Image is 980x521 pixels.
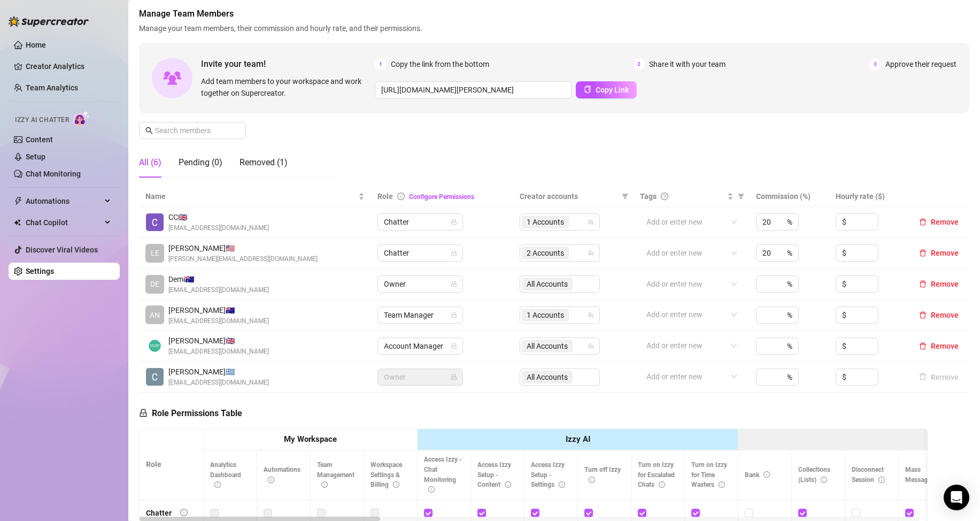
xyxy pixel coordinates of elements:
span: question-circle [661,193,668,200]
span: All Accounts [522,340,573,353]
th: Hourly rate ($) [829,186,908,207]
button: Remove [915,340,963,353]
strong: Izzy AI [566,434,590,444]
img: CC [146,213,164,231]
span: Demi 🇦🇺 [168,273,269,285]
span: Disconnect Session [852,466,885,484]
span: Creator accounts [520,190,618,202]
span: Chatter [384,245,457,261]
span: info-circle [321,481,328,488]
span: Add team members to your workspace and work together on Supercreator. [201,75,371,99]
img: Catherine Elizabeth [146,368,164,386]
span: Access Izzy Setup - Settings [531,461,565,489]
span: Collections (Lists) [798,466,830,484]
span: info-circle [589,477,595,483]
span: lock [139,409,148,417]
span: filter [736,188,746,204]
span: delete [919,249,927,257]
h5: Role Permissions Table [139,407,242,420]
div: Removed (1) [240,156,288,169]
span: [PERSON_NAME] 🇬🇧 [168,335,269,347]
button: Remove [915,216,963,228]
span: [EMAIL_ADDRESS][DOMAIN_NAME] [168,223,269,233]
span: lock [451,312,457,318]
span: AN [150,309,160,321]
span: info-circle [559,481,565,488]
span: 2 Accounts [522,247,569,259]
span: 1 Accounts [522,216,569,228]
span: filter [620,188,630,204]
a: Discover Viral Videos [26,246,98,254]
span: Remove [931,218,959,226]
span: Share it with your team [649,58,726,70]
div: All (6) [139,156,161,169]
span: [PERSON_NAME] 🇬🇷 [168,366,269,378]
span: 3 [869,58,881,70]
span: team [588,343,594,349]
span: LE [151,247,159,259]
span: Team Manager [384,307,457,323]
span: Manage your team members, their commission and hourly rate, and their permissions. [139,22,969,34]
span: Turn on Izzy for Escalated Chats [638,461,675,489]
span: Access Izzy Setup - Content [477,461,511,489]
span: filter [738,193,744,200]
span: info-circle [180,509,188,516]
span: info-circle [505,481,511,488]
a: Configure Permissions [409,193,474,201]
span: copy [584,86,591,93]
span: Remove [931,342,959,350]
span: delete [919,311,927,319]
span: CC 🇬🇧 [168,211,269,223]
span: Name [145,190,356,202]
span: [EMAIL_ADDRESS][DOMAIN_NAME] [168,316,269,326]
span: Manage Team Members [139,7,969,20]
span: lock [451,374,457,380]
span: DE [150,278,159,290]
span: info-circle [214,481,221,488]
button: Remove [915,309,963,321]
div: Chatter [146,507,172,519]
span: info-circle [821,477,827,483]
span: info-circle [393,481,399,488]
span: Remove [931,249,959,257]
span: Owner [384,369,457,385]
span: 2 [633,58,645,70]
strong: My Workspace [284,434,337,444]
span: info-circle [397,193,405,200]
span: Account Manager [384,338,457,354]
span: All Accounts [527,340,568,352]
a: Home [26,41,46,49]
span: info-circle [878,477,885,483]
img: AI Chatter [73,111,90,126]
span: 1 [375,58,387,70]
span: delete [919,280,927,288]
span: 1 Accounts [527,309,564,321]
span: Turn off Izzy [584,466,621,484]
span: Approve their request [885,58,956,70]
span: [EMAIL_ADDRESS][DOMAIN_NAME] [168,347,269,357]
span: Workspace Settings & Billing [371,461,402,489]
span: Remove [931,311,959,319]
th: Role [140,429,204,500]
span: [EMAIL_ADDRESS][DOMAIN_NAME] [168,378,269,388]
span: Analytics Dashboard [210,461,241,489]
span: info-circle [268,477,274,483]
span: Copy Link [596,86,629,94]
span: 1 Accounts [522,309,569,321]
span: search [145,127,153,134]
div: Pending (0) [179,156,222,169]
img: logo-BBDzfeDw.svg [9,16,89,27]
span: Mass Message [905,466,942,484]
a: Setup [26,152,45,161]
div: Open Intercom Messenger [944,485,969,510]
span: info-circle [659,481,665,488]
span: 1 Accounts [527,216,564,228]
span: info-circle [719,481,725,488]
a: Settings [26,267,54,275]
span: Role [377,192,393,201]
a: Team Analytics [26,83,78,92]
span: lock [451,343,457,349]
span: Chat Copilot [26,214,102,231]
span: [PERSON_NAME] 🇺🇸 [168,242,318,254]
span: 2 Accounts [527,247,564,259]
